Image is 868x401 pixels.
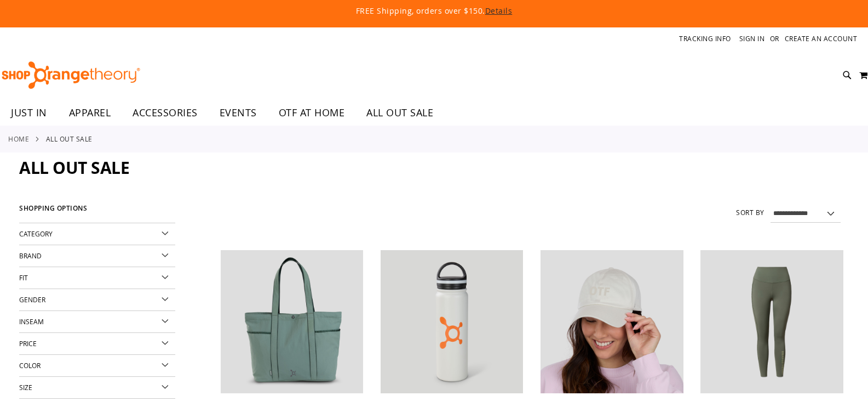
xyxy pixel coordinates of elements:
a: Create an Account [785,34,858,43]
div: Brand [19,245,175,267]
span: Fit [19,273,28,282]
img: Vacuum Insulated Bottle 24 oz [381,250,524,393]
a: APPAREL [58,100,122,126]
div: Size [19,377,175,399]
span: OTF AT HOME [279,100,345,125]
a: OTF AT HOME [268,100,356,126]
a: ACCESSORIES [122,100,209,126]
span: EVENTS [220,100,257,125]
div: Price [19,333,175,355]
div: Gender [19,289,175,311]
span: APPAREL [69,100,111,125]
a: Sign In [739,34,765,43]
span: Gender [19,295,45,304]
span: ACCESSORIES [133,100,198,125]
a: EVENTS [209,100,268,126]
span: Inseam [19,317,44,326]
a: OTF lululemon Soft Cap Cotton Twill Logo Rivet Khaki [541,250,683,396]
a: Details [485,5,513,16]
a: Rhone Revive 7/8 Pocket Legging [700,250,843,396]
span: ALL OUT SALE [366,100,433,125]
a: Home [8,134,29,144]
div: Inseam [19,311,175,333]
span: JUST IN [11,100,47,125]
a: Tracking Info [679,34,731,43]
span: ALL OUT SALE [19,156,129,179]
span: Price [19,339,37,348]
strong: Shopping Options [19,200,175,223]
span: Size [19,383,32,392]
a: Vacuum Insulated Bottle 24 oz [381,250,524,396]
strong: ALL OUT SALE [46,134,93,144]
label: Sort By [736,208,764,217]
img: OTF lululemon Soft Cap Cotton Twill Logo Rivet Khaki [541,250,683,393]
span: Brand [19,251,42,260]
span: Category [19,229,53,238]
span: Color [19,361,41,370]
div: Fit [19,267,175,289]
div: Color [19,355,175,377]
p: FREE Shipping, orders over $150. [106,5,763,16]
a: lululemon Daily Multi-Pocket Tote [221,250,364,396]
img: lululemon Daily Multi-Pocket Tote [221,250,364,393]
a: ALL OUT SALE [355,100,444,125]
div: Category [19,223,175,245]
img: Rhone Revive 7/8 Pocket Legging [700,250,843,393]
